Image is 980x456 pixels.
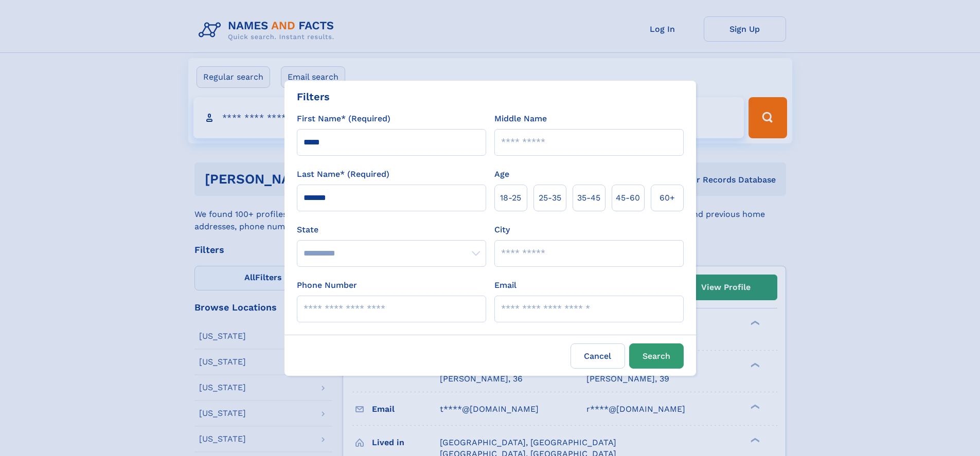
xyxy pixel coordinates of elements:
[297,113,390,125] label: First Name* (Required)
[297,279,357,291] label: Phone Number
[660,192,675,204] span: 60+
[539,192,561,204] span: 25‑35
[494,224,510,236] label: City
[494,279,516,291] label: Email
[629,343,684,369] button: Search
[494,168,509,180] label: Age
[500,192,521,204] span: 18‑25
[494,113,547,125] label: Middle Name
[297,89,330,104] div: Filters
[297,224,486,236] label: State
[571,343,625,369] label: Cancel
[297,168,389,180] label: Last Name* (Required)
[577,192,600,204] span: 35‑45
[616,192,640,204] span: 45‑60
